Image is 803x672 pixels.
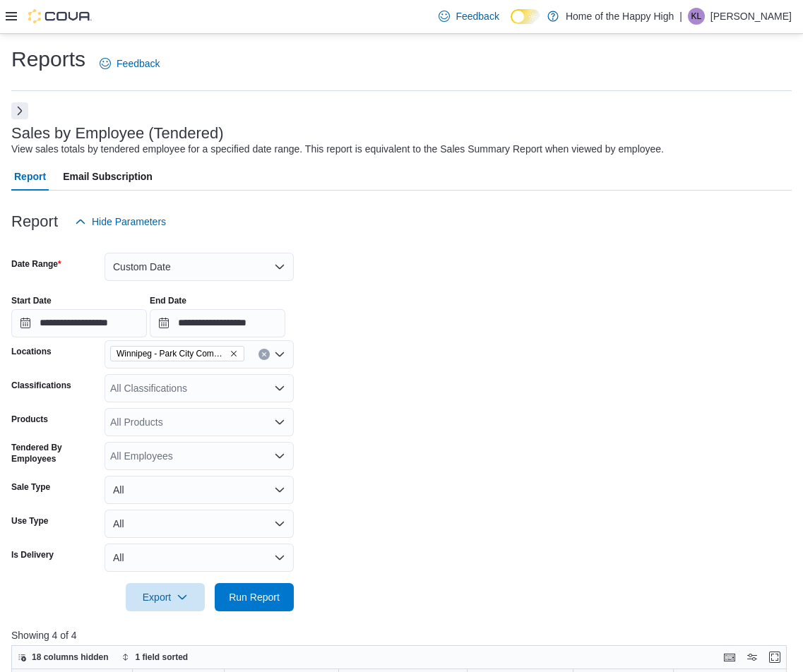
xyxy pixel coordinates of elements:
[11,142,664,157] div: View sales totals by tendered employee for a specified date range. This report is equivalent to t...
[117,56,160,71] span: Feedback
[230,349,238,358] button: Remove Winnipeg - Park City Commons - Fire & Flower from selection in this group
[105,476,294,504] button: All
[566,8,674,25] p: Home of the Happy High
[766,649,783,666] button: Enter fullscreen
[69,208,172,236] button: Hide Parameters
[274,383,285,394] button: Open list of options
[94,49,165,78] a: Feedback
[105,253,294,281] button: Custom Date
[14,162,46,191] span: Report
[11,295,52,306] label: Start Date
[11,309,147,337] input: Press the down key to open a popover containing a calendar.
[11,515,48,527] label: Use Type
[150,309,285,337] input: Press the down key to open a popover containing a calendar.
[11,258,61,270] label: Date Range
[126,583,205,611] button: Export
[11,442,99,464] label: Tendered By Employees
[691,8,702,25] span: KL
[679,8,682,25] p: |
[433,2,504,30] a: Feedback
[710,8,792,25] p: [PERSON_NAME]
[11,380,71,391] label: Classifications
[11,45,85,73] h1: Reports
[11,549,54,560] label: Is Delivery
[11,125,224,142] h3: Sales by Employee (Tendered)
[744,649,761,666] button: Display options
[721,649,738,666] button: Keyboard shortcuts
[274,416,285,428] button: Open list of options
[11,102,28,119] button: Next
[116,649,194,666] button: 1 field sorted
[688,8,705,25] div: Kiannah Lloyd
[11,346,52,357] label: Locations
[229,590,280,604] span: Run Report
[511,9,540,24] input: Dark Mode
[11,628,795,642] p: Showing 4 of 4
[258,349,270,360] button: Clear input
[511,24,511,25] span: Dark Mode
[32,652,109,663] span: 18 columns hidden
[274,349,285,360] button: Open list of options
[456,9,499,23] span: Feedback
[117,347,227,361] span: Winnipeg - Park City Commons - Fire & Flower
[105,544,294,572] button: All
[150,295,186,306] label: End Date
[28,9,92,23] img: Cova
[12,649,114,666] button: 18 columns hidden
[274,450,285,462] button: Open list of options
[105,510,294,538] button: All
[63,162,153,191] span: Email Subscription
[92,215,166,229] span: Hide Parameters
[11,414,48,425] label: Products
[110,346,244,361] span: Winnipeg - Park City Commons - Fire & Flower
[215,583,294,611] button: Run Report
[11,213,58,230] h3: Report
[136,652,189,663] span: 1 field sorted
[134,583,196,611] span: Export
[11,481,50,493] label: Sale Type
